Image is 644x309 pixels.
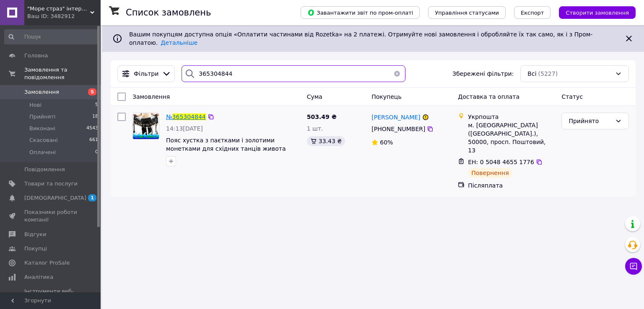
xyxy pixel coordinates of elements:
span: № [166,113,172,120]
div: Укрпошта [468,113,555,121]
a: Пояс хустка з паєтками і золотими монетками для східних танців живота Чорний [166,137,286,160]
img: Фото товару [133,113,159,139]
span: 661 [89,136,98,144]
span: Фільтри [134,70,158,78]
div: Ваш ID: 3482912 [27,13,101,20]
a: [PERSON_NAME] [371,113,420,121]
a: №365304844 [166,113,206,120]
span: Повідомлення [24,166,65,173]
button: Створити замовлення [559,6,636,19]
span: 5 [88,88,96,95]
span: Створити замовлення [566,10,629,16]
div: 33.43 ₴ [307,136,345,146]
span: Скасовані [29,136,58,144]
span: Покупці [24,245,47,252]
span: 503.49 ₴ [307,113,337,120]
div: м. [GEOGRAPHIC_DATA] ([GEOGRAPHIC_DATA].), 50000, просп. Поштовий, 13 [468,121,555,154]
h1: Список замовлень [126,8,211,18]
input: Пошук [4,29,99,44]
button: Чат з покупцем [625,258,642,275]
span: Оплачені [29,149,56,156]
a: Фото товару [132,113,159,139]
span: Аналітика [24,273,53,281]
span: 5 [95,101,98,109]
span: Головна [24,52,48,59]
span: 60% [380,139,393,146]
span: 18 [92,113,98,121]
a: Детальніше [161,39,197,46]
span: 14:13[DATE] [166,125,203,132]
div: [PHONE_NUMBER] [370,123,427,135]
input: Пошук за номером замовлення, ПІБ покупця, номером телефону, Email, номером накладної [182,65,405,82]
span: 365304844 [172,113,206,120]
span: Вашим покупцям доступна опція «Оплатити частинами від Rozetka» на 2 платежі. Отримуйте нові замов... [129,31,592,46]
span: 4543 [86,125,98,132]
span: 1 [88,194,96,201]
span: Збережені фільтри: [452,70,514,78]
span: Доставка та оплата [458,93,519,100]
span: Замовлення та повідомлення [24,66,101,81]
span: Прийняті [29,113,55,121]
button: Експорт [514,6,551,19]
span: Замовлення [24,88,59,96]
span: Показники роботи компанії [24,209,78,224]
span: ЕН: 0 5048 4655 1776 [468,159,534,165]
span: Покупець [371,93,401,100]
span: Нові [29,101,42,109]
button: Управління статусами [428,6,506,19]
span: Завантажити звіт по пром-оплаті [307,9,413,16]
span: Управління статусами [435,10,499,16]
div: Післяплата [468,181,555,190]
span: "Море страз" інтернет-магазин [27,5,90,13]
span: Експорт [521,10,544,16]
span: Cума [307,93,322,100]
span: [DEMOGRAPHIC_DATA] [24,194,86,202]
span: 0 [95,149,98,156]
span: Статус [561,93,583,100]
span: Інструменти веб-майстра та SEO [24,288,78,303]
span: Каталог ProSale [24,259,70,267]
div: Прийнято [569,116,612,126]
span: [PERSON_NAME] [371,114,420,121]
span: Товари та послуги [24,180,78,188]
span: Виконані [29,125,55,132]
span: Замовлення [132,93,170,100]
span: 1 шт. [307,125,323,132]
button: Завантажити звіт по пром-оплаті [301,6,420,19]
span: Відгуки [24,231,46,238]
span: Всі [527,70,536,78]
span: (5227) [538,70,558,77]
button: Очистить [389,65,405,82]
div: Повернення [468,168,512,178]
a: Створити замовлення [551,9,636,15]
